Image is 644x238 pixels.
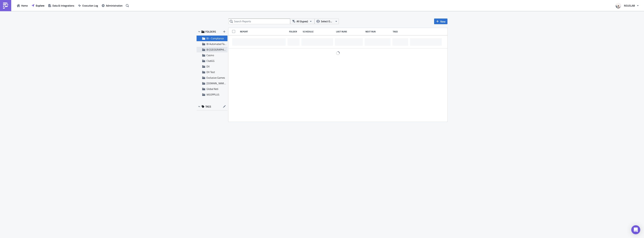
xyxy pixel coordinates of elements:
span: NSUSLAB [624,4,635,7]
div: Last Runs [336,30,364,33]
span: DX Test [206,70,215,74]
span: WSOPPLUS [206,93,219,96]
div: Tags [393,30,408,33]
span: Global Noti [206,87,218,91]
div: Schedule [303,30,334,33]
span: Explore [36,4,44,7]
span: TAGS [205,105,211,108]
span: BI Toronto [206,48,233,51]
div: Open Intercom Messenger [631,225,640,234]
span: Exclusive Games [206,76,225,80]
span: Execution Log [82,4,98,7]
button: Execution Log [76,3,100,8]
span: DX [206,64,210,68]
button: Home [15,3,30,8]
button: All (types) [290,19,315,24]
img: PushMetrics [3,3,9,9]
input: Search Reports [228,19,290,24]
span: All (types) [297,19,308,23]
span: Home [21,4,28,7]
button: Select Owner [315,19,339,24]
button: Data & Integrations [46,3,76,8]
span: Data & Integrations [52,4,74,7]
div: Folder [289,30,301,33]
button: NSUSLAB [613,1,641,10]
span: Casino [206,53,214,57]
button: Administration [100,3,124,8]
div: Report [240,30,287,33]
div: Next Run [365,30,391,33]
span: BI - Compliance [206,36,224,40]
button: Explore [30,3,46,8]
span: Select Owner [321,19,333,23]
span: GGPOKER.CA Noti [206,81,231,85]
button: New [434,19,447,24]
span: New [440,19,446,23]
span: ClubGG [206,59,215,63]
span: FOLDERS [205,30,216,33]
span: Administration [106,4,123,7]
img: Avatar [615,2,622,9]
span: BI Automated Tableau Reporting [206,42,242,46]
